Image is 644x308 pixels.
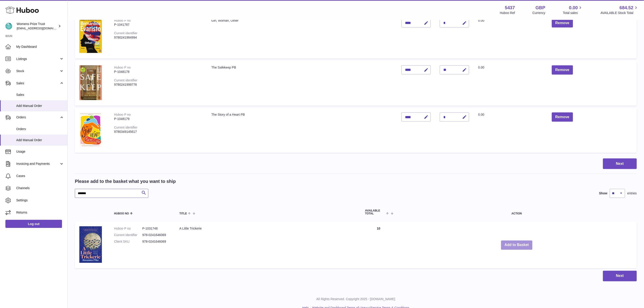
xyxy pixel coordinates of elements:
[175,222,361,269] td: A Little Trickerie
[71,297,640,301] p: All Rights Reserved. Copyright 2025 - [DOMAIN_NAME]
[620,5,633,11] span: 684.52
[114,35,202,40] div: 9780241984994
[627,191,637,195] span: entries
[16,162,59,166] span: Invoicing and Payments
[600,11,639,15] span: AVAILABLE Stock Total
[114,113,131,116] div: Huboo P no
[114,23,202,27] div: P-1041787
[478,19,484,22] span: 0.00
[16,174,64,178] span: Cases
[114,66,131,69] div: Huboo P no
[142,226,170,231] dd: P-1031748
[600,5,639,15] a: 684.52 AVAILABLE Stock Total
[505,5,515,11] strong: 5437
[16,93,64,97] span: Sales
[16,115,59,120] span: Orders
[569,5,578,11] span: 0.00
[142,239,170,244] dd: 978-0241646069
[478,66,484,69] span: 0.00
[207,108,397,153] td: The Story of a Heart PB
[16,69,59,73] span: Stock
[114,130,202,134] div: 9780349145617
[16,138,64,142] span: Add Manual Order
[114,126,138,129] div: Current identifier
[361,222,397,269] td: 10
[114,31,138,35] div: Current identifier
[533,11,545,15] div: Currency
[500,11,515,15] div: Huboo Ref
[114,239,142,244] dt: Client SKU
[5,220,62,228] a: Log out
[16,57,59,61] span: Listings
[17,22,57,30] div: Womens Prize Trust
[603,159,637,169] button: Next
[79,65,102,100] img: The Safekeep PB
[114,78,138,82] div: Current identifier
[179,212,187,215] span: Title
[114,70,202,74] div: P-1048178
[5,23,12,30] img: internalAdmin-5437@internal.huboo.com
[114,226,142,231] dt: Huboo P no
[16,210,64,215] span: Returns
[79,18,102,53] img: Girl, Woman, Other
[114,83,202,87] div: 9780241999776
[16,45,64,49] span: My Dashboard
[114,19,131,22] div: Huboo P no
[16,127,64,131] span: Orders
[207,14,397,59] td: Girl, Woman, Other
[114,233,142,237] dt: Current identifier
[501,241,533,250] button: Add to Basket
[552,18,573,28] button: Remove
[16,198,64,202] span: Settings
[16,81,59,85] span: Sales
[397,205,637,220] th: Action
[79,226,102,263] img: A Little Trickerie
[599,191,607,195] label: Show
[142,233,170,237] dd: 978-0241646069
[79,113,102,147] img: The Story of a Heart PB
[563,5,583,15] a: 0.00 Total sales
[16,104,64,108] span: Add Manual Order
[365,209,385,215] span: AVAILABLE Total
[16,186,64,190] span: Channels
[114,212,129,215] span: Huboo no
[552,65,573,75] button: Remove
[16,149,64,154] span: Usage
[563,11,583,15] span: Total sales
[552,113,573,122] button: Remove
[207,61,397,106] td: The Safekeep PB
[603,271,637,281] button: Next
[478,113,484,116] span: 0.00
[114,117,202,121] div: P-1048179
[75,178,176,184] h2: Please add to the basket what you want to ship
[17,26,66,30] span: [EMAIL_ADDRESS][DOMAIN_NAME]
[536,5,545,11] strong: GBP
